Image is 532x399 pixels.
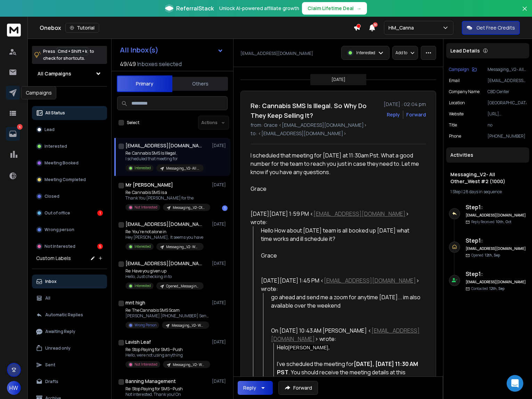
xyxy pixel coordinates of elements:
[125,195,209,201] p: Thank You [PERSON_NAME] for the
[488,100,526,106] p: [GEOGRAPHIC_DATA]
[45,110,65,116] p: All Status
[488,122,526,128] p: no
[120,60,136,68] span: 49 / 49
[120,47,158,54] h1: All Inbox(s)
[387,111,400,118] button: Reply
[449,100,465,106] p: location
[125,190,209,195] p: Re: Cannabis SMS is a
[44,194,59,199] p: Closed
[6,127,20,141] a: 6
[212,221,228,227] p: [DATE]
[125,313,209,319] p: [PERSON_NAME] [PHONE_NUMBER] Sent from my iPhone >
[507,375,523,392] div: Open Intercom Messenger
[134,244,151,249] p: Interested
[251,122,426,129] p: from: Grace <[EMAIL_ADDRESS][DOMAIN_NAME]>
[449,133,461,139] p: Phone
[166,166,199,171] p: Messaging_V2- All Other_West #2 (1000)
[40,23,353,33] div: Onebox
[219,5,299,12] p: Unlock AI-powered affiliate growth
[44,210,70,216] p: Out of office
[44,160,79,166] p: Meeting Booked
[251,130,426,137] p: to: <[EMAIL_ADDRESS][DOMAIN_NAME]>
[271,293,420,318] div: go ahead and send me a zoom for anytime [DATE]... im also available over the weekend
[17,124,23,130] p: 6
[243,384,256,391] div: Reply
[97,244,103,249] div: 5
[449,89,480,95] p: Company Name
[44,244,75,249] p: Not Interested
[32,375,107,389] button: Drafts
[449,67,469,72] p: Campaign
[117,75,172,92] button: Primary
[134,362,157,367] p: Not Interested
[466,270,526,278] h6: Step 1 :
[251,151,420,176] div: I scheduled that meeting for [DATE] at 11:30am Pst. What a good number for the team to reach you ...
[32,106,107,120] button: All Status
[488,67,526,72] p: Messaging_V2- All Other_West #2 (1000)
[125,142,202,149] h1: [EMAIL_ADDRESS][DOMAIN_NAME]
[114,43,229,57] button: All Inbox(s)
[288,345,330,350] span: [PERSON_NAME],
[238,381,273,395] button: Reply
[125,260,202,267] h1: [EMAIL_ADDRESS][DOMAIN_NAME]
[36,255,71,262] h3: Custom Labels
[373,22,378,27] span: 50
[125,268,204,274] p: Re: Have you given up
[222,205,228,211] div: 1
[32,139,107,153] button: Interested
[471,219,511,225] p: Reply Received
[261,251,421,260] div: Grace
[172,76,228,91] button: Others
[45,279,57,284] p: Inbox
[45,379,58,384] p: Drafts
[45,329,75,334] p: Awaiting Reply
[125,150,204,156] p: Re: Cannabis SMS Is Illegal.
[21,86,56,99] div: Campaigns
[32,173,107,187] button: Meeting Completed
[32,223,107,237] button: Wrong person
[172,323,205,328] p: Messaging_V2- WM-Leafly_West-#3 (501)
[406,111,426,118] div: Forward
[212,339,228,345] p: [DATE]
[125,352,209,358] p: Hello, were not using anything
[450,189,525,195] div: |
[32,358,107,372] button: Sent
[166,284,199,289] p: Opened_Messaging_v1+V2- WM-#3+ Other #2 (west)
[261,276,421,293] div: [DATE][DATE] 1:45 PM < > wrote:
[45,345,71,351] p: Unread only
[471,286,505,291] p: Contacted
[125,378,176,385] h1: Banning Management
[466,203,526,211] h6: Step 1 :
[45,295,50,301] p: All
[313,210,406,218] a: [EMAIL_ADDRESS][DOMAIN_NAME]
[125,299,145,306] h1: mnt high
[32,156,107,170] button: Meeting Booked
[45,362,55,368] p: Sent
[166,244,199,250] p: Messaging_V2- WM-Leafly_West-#4-_4.25(501)
[32,275,107,288] button: Inbox
[134,323,156,328] p: Wrong Person
[44,227,74,233] p: Wrong person
[466,213,526,218] h6: [EMAIL_ADDRESS][DOMAIN_NAME]
[7,381,21,395] button: HW
[173,362,206,367] p: Messaging_V2- WM-Leafly_West-#3 (501)
[450,47,480,54] p: Lead Details
[488,133,526,139] p: [PHONE_NUMBER]
[277,360,420,385] div: I’ve scheduled the meeting for . You should receive the meeting details at this email, but I’ve a...
[65,23,99,33] button: Tutorial
[277,343,420,351] div: Helo
[125,392,209,397] p: Not interested. Thank you! On
[450,189,461,195] span: 1 Step
[271,326,420,343] div: On [DATE] 10:43 AM [PERSON_NAME] < > wrote:
[127,120,139,125] label: Select
[450,171,525,185] h1: Messaging_V2- All Other_West #2 (1000)
[134,165,151,171] p: Interested
[134,205,157,210] p: Not Interested
[488,78,526,83] p: [EMAIL_ADDRESS][DOMAIN_NAME]
[356,50,375,56] p: Interested
[32,189,107,203] button: Closed
[261,226,421,243] div: Hello How about [DATE] team is all booked up [DATE] what time works and ill schedule it?
[466,246,526,251] h6: [EMAIL_ADDRESS][DOMAIN_NAME]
